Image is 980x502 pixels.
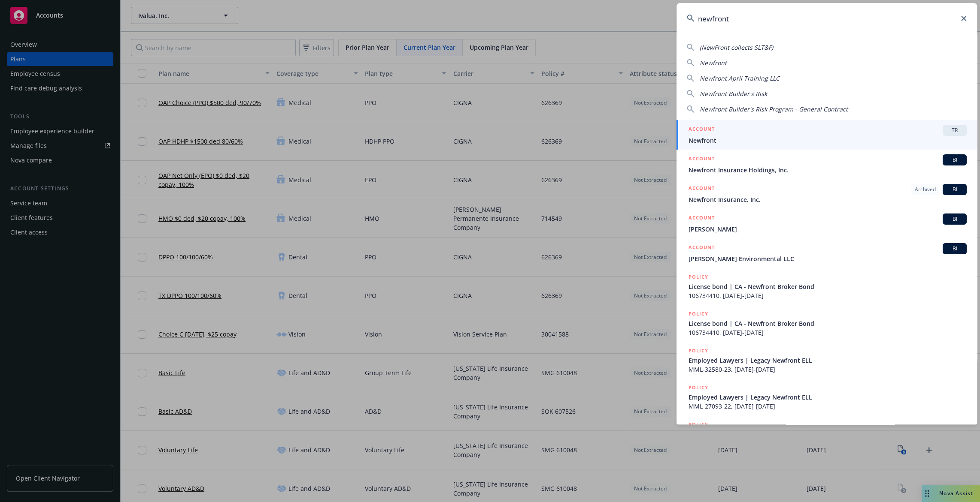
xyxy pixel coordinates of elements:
[689,136,967,145] span: Newfront
[689,346,708,355] h5: POLICY
[689,282,967,291] span: License bond | CA - Newfront Broker Bond
[677,305,977,342] a: POLICYLicense bond | CA - Newfront Broker Bond106734410, [DATE]-[DATE]
[689,125,715,135] h5: ACCOUNT
[689,319,967,328] span: License bond | CA - Newfront Broker Bond
[677,179,977,209] a: ACCOUNTArchivedBINewfront Insurance, Inc.
[689,213,715,224] h5: ACCOUNT
[689,356,967,365] span: Employed Lawyers | Legacy Newfront ELL
[677,342,977,379] a: POLICYEmployed Lawyers | Legacy Newfront ELLMML-32580-23, [DATE]-[DATE]
[946,126,963,134] span: TR
[677,3,977,34] input: Search...
[700,90,767,98] span: Newfront Builder's Risk
[689,383,708,392] h5: POLICY
[946,245,963,253] span: BI
[689,195,967,204] span: Newfront Insurance, Inc.
[689,154,715,165] h5: ACCOUNT
[677,238,977,268] a: ACCOUNTBI[PERSON_NAME] Environmental LLC
[700,59,727,67] span: Newfront
[677,150,977,179] a: ACCOUNTBINewfront Insurance Holdings, Inc.
[689,225,967,234] span: [PERSON_NAME]
[700,43,773,51] span: (NewFront collects SLT&F)
[946,156,963,164] span: BI
[700,74,780,82] span: Newfront April Training LLC
[946,215,963,223] span: BI
[689,165,967,174] span: Newfront Insurance Holdings, Inc.
[677,268,977,305] a: POLICYLicense bond | CA - Newfront Broker Bond106734410, [DATE]-[DATE]
[677,120,977,150] a: ACCOUNTTRNewfront
[689,184,715,194] h5: ACCOUNT
[946,186,963,193] span: BI
[677,379,977,415] a: POLICYEmployed Lawyers | Legacy Newfront ELLMML-27093-22, [DATE]-[DATE]
[689,254,967,263] span: [PERSON_NAME] Environmental LLC
[700,105,848,113] span: Newfront Builder's Risk Program - General Contract
[689,328,967,337] span: 106734410, [DATE]-[DATE]
[689,393,967,402] span: Employed Lawyers | Legacy Newfront ELL
[689,420,708,429] h5: POLICY
[915,186,936,193] span: Archived
[689,291,967,300] span: 106734410, [DATE]-[DATE]
[689,365,967,374] span: MML-32580-23, [DATE]-[DATE]
[689,243,715,253] h5: ACCOUNT
[689,310,708,318] h5: POLICY
[689,273,708,281] h5: POLICY
[677,209,977,238] a: ACCOUNTBI[PERSON_NAME]
[677,415,977,452] a: POLICY
[689,402,967,411] span: MML-27093-22, [DATE]-[DATE]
